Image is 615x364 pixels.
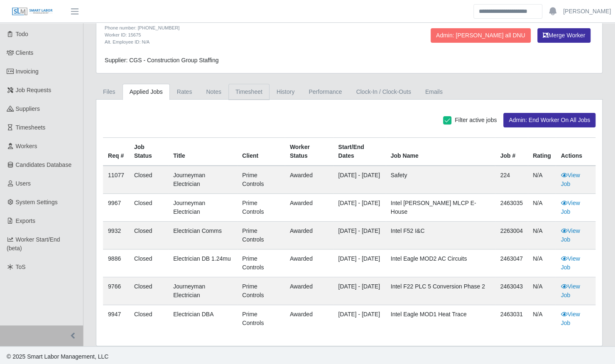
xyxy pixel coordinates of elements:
[237,194,285,222] td: Prime Controls
[495,277,528,305] td: 2463043
[199,84,228,100] a: Notes
[285,249,333,277] td: awarded
[105,39,385,46] div: Alt. Employee ID: N/A
[103,222,129,249] td: 9932
[105,24,385,32] div: Phone number: [PHONE_NUMBER]
[386,138,495,166] th: Job Name
[561,200,580,215] a: View Job
[285,166,333,194] td: awarded
[386,222,495,249] td: Intel F52 I&C
[563,7,611,16] a: [PERSON_NAME]
[7,236,60,252] span: Worker Start/End (beta)
[386,305,495,333] td: Intel Eagle MOD1 Heat Trace
[237,249,285,277] td: Prime Controls
[333,166,385,194] td: [DATE] - [DATE]
[528,305,556,333] td: N/A
[103,166,129,194] td: 11077
[16,68,39,75] span: Invoicing
[495,138,528,166] th: Job #
[237,138,285,166] th: Client
[561,311,580,326] a: View Job
[528,222,556,249] td: N/A
[528,277,556,305] td: N/A
[455,117,497,123] span: Filter active jobs
[431,28,531,43] button: Admin: [PERSON_NAME] all DNU
[503,113,595,127] button: Admin: End Worker On All Jobs
[16,87,51,93] span: Job Requests
[168,222,237,249] td: Electrician Comms
[237,222,285,249] td: Prime Controls
[7,353,108,360] span: © 2025 Smart Labor Management, LLC
[473,4,542,19] input: Search
[270,84,302,100] a: History
[16,31,28,37] span: Todo
[129,138,168,166] th: Job Status
[285,194,333,222] td: awarded
[129,166,168,194] td: Closed
[333,305,385,333] td: [DATE] - [DATE]
[237,166,285,194] td: Prime Controls
[386,194,495,222] td: Intel [PERSON_NAME] MLCP E-House
[285,305,333,333] td: awarded
[528,194,556,222] td: N/A
[333,138,385,166] th: Start/End Dates
[103,305,129,333] td: 9947
[129,249,168,277] td: Closed
[556,138,595,166] th: Actions
[349,84,418,100] a: Clock-In / Clock-Outs
[237,277,285,305] td: Prime Controls
[16,217,35,224] span: Exports
[168,138,237,166] th: Title
[528,166,556,194] td: N/A
[129,222,168,249] td: Closed
[103,277,129,305] td: 9766
[386,249,495,277] td: Intel Eagle MOD2 AC Circuits
[103,194,129,222] td: 9967
[528,249,556,277] td: N/A
[561,255,580,271] a: View Job
[528,138,556,166] th: Rating
[168,277,237,305] td: Journeyman Electrician
[16,105,40,112] span: Suppliers
[386,277,495,305] td: Intel F22 PLC 5 Conversion Phase 2
[333,277,385,305] td: [DATE] - [DATE]
[168,249,237,277] td: Electrician DB 1.24mu
[495,166,528,194] td: 224
[168,305,237,333] td: Electrician DBA
[170,84,199,100] a: Rates
[561,283,580,298] a: View Job
[16,180,31,187] span: Users
[285,277,333,305] td: awarded
[103,138,129,166] th: Req #
[16,49,34,56] span: Clients
[495,222,528,249] td: 2263004
[333,249,385,277] td: [DATE] - [DATE]
[168,166,237,194] td: Journeyman Electrician
[495,194,528,222] td: 2463035
[561,227,580,243] a: View Job
[228,84,270,100] a: Timesheet
[16,264,26,270] span: ToS
[301,84,349,100] a: Performance
[105,57,218,64] span: Supplier: CGS - Construction Group Staffing
[16,161,72,168] span: Candidates Database
[103,249,129,277] td: 9886
[418,84,450,100] a: Emails
[129,194,168,222] td: Closed
[333,194,385,222] td: [DATE] - [DATE]
[386,166,495,194] td: Safety
[537,28,590,43] button: Merge Worker
[16,199,58,205] span: System Settings
[168,194,237,222] td: Journeyman Electrician
[129,277,168,305] td: Closed
[285,222,333,249] td: awarded
[495,249,528,277] td: 2463047
[16,124,46,131] span: Timesheets
[12,7,53,16] img: SLM Logo
[129,305,168,333] td: Closed
[16,143,37,149] span: Workers
[333,222,385,249] td: [DATE] - [DATE]
[237,305,285,333] td: Prime Controls
[285,138,333,166] th: Worker Status
[495,305,528,333] td: 2463031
